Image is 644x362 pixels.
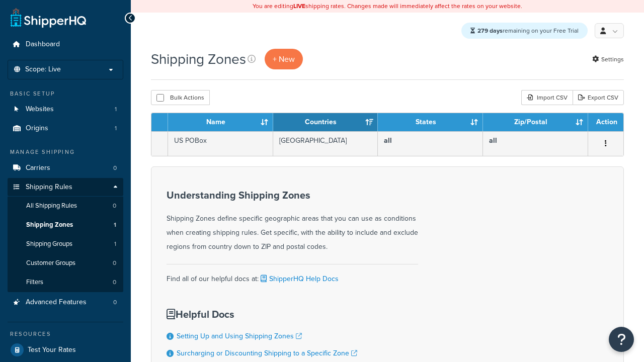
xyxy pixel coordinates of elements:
span: 0 [113,298,117,307]
li: All Shipping Rules [8,197,123,215]
th: Zip/Postal: activate to sort column ascending [483,113,588,131]
a: Filters 0 [8,273,123,292]
span: 0 [113,202,116,210]
span: Websites [26,105,54,114]
a: Test Your Rates [8,341,123,359]
a: Customer Groups 0 [8,254,123,273]
span: 0 [113,164,117,172]
span: 0 [113,259,116,267]
a: + New [265,49,303,69]
a: ShipperHQ Home [11,8,86,28]
button: Bulk Actions [151,90,210,105]
a: Shipping Groups 1 [8,235,123,253]
li: Shipping Zones [8,216,123,234]
h1: Shipping Zones [151,49,246,69]
li: Websites [8,100,123,119]
th: States: activate to sort column ascending [378,113,483,131]
span: Shipping Groups [26,240,72,248]
span: All Shipping Rules [26,202,77,210]
span: Advanced Features [26,298,87,307]
span: Shipping Rules [26,183,72,192]
span: 1 [115,105,117,114]
li: Filters [8,273,123,292]
b: all [384,135,392,146]
li: Carriers [8,159,123,177]
strong: 279 days [477,26,503,35]
a: Origins 1 [8,119,123,138]
li: Origins [8,119,123,138]
span: + New [273,53,295,65]
span: Shipping Zones [26,221,73,229]
b: all [489,135,497,146]
a: Advanced Features 0 [8,293,123,312]
a: ShipperHQ Help Docs [259,274,339,284]
span: Filters [26,278,43,287]
span: Customer Groups [26,259,75,267]
div: Import CSV [521,90,573,105]
li: Advanced Features [8,293,123,312]
h3: Helpful Docs [167,309,357,320]
span: 0 [113,278,116,287]
a: All Shipping Rules 0 [8,197,123,215]
span: Test Your Rates [28,346,76,354]
th: Action [588,113,623,131]
td: US POBox [168,131,273,156]
th: Name: activate to sort column ascending [168,113,273,131]
a: Setting Up and Using Shipping Zones [177,331,302,341]
div: remaining on your Free Trial [461,23,588,39]
a: Shipping Zones 1 [8,216,123,234]
span: 1 [115,124,117,133]
a: Shipping Rules [8,178,123,197]
a: Carriers 0 [8,159,123,177]
span: Carriers [26,164,50,172]
button: Open Resource Center [609,327,634,352]
div: Manage Shipping [8,148,123,156]
li: Customer Groups [8,254,123,273]
a: Websites 1 [8,100,123,119]
span: 1 [114,240,116,248]
b: LIVE [293,2,305,11]
li: Shipping Groups [8,235,123,253]
div: Resources [8,330,123,338]
th: Countries: activate to sort column ascending [273,113,378,131]
h3: Understanding Shipping Zones [167,190,418,201]
span: Scope: Live [25,65,61,74]
td: [GEOGRAPHIC_DATA] [273,131,378,156]
a: Export CSV [573,90,624,105]
span: Origins [26,124,48,133]
span: Dashboard [26,40,60,49]
a: Settings [592,52,624,66]
a: Surcharging or Discounting Shipping to a Specific Zone [177,348,357,358]
div: Find all of our helpful docs at: [167,264,418,286]
div: Shipping Zones define specific geographic areas that you can use as conditions when creating ship... [167,190,418,254]
li: Shipping Rules [8,178,123,293]
a: Dashboard [8,35,123,54]
span: 1 [114,221,116,229]
div: Basic Setup [8,89,123,98]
